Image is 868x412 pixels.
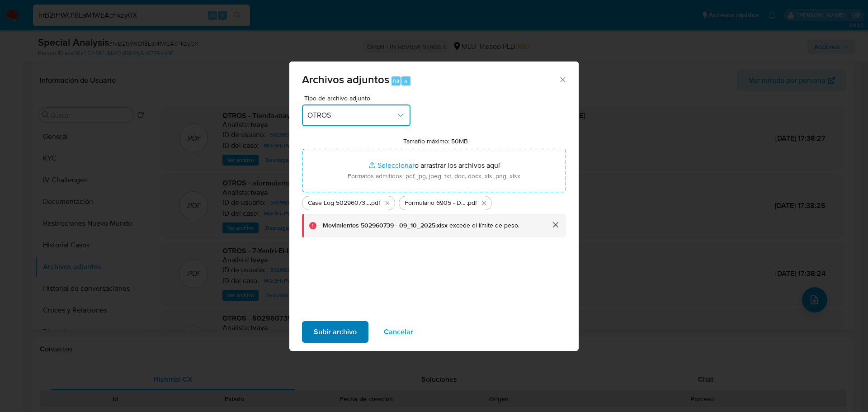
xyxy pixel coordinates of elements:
span: Subir archivo [314,322,357,342]
button: Eliminar Case Log 502960739 - 09_10_2025.pdf [382,198,393,208]
label: Tamaño máximo: 50MB [403,137,468,145]
span: .pdf [370,199,380,208]
span: Cancelar [384,322,413,342]
span: OTROS [307,111,396,120]
span: Movimientos 502960739 - 09_10_2025.xlsx [323,221,449,230]
span: .pdf [467,199,477,208]
span: Formulario 6905 - DGI [405,199,467,208]
span: Case Log 502960739 - 09_10_2025 [308,199,370,208]
button: Subir archivo [302,321,368,343]
span: a [404,77,407,85]
button: cerrar [544,214,566,236]
span: Tipo de archivo adjunto [304,95,413,101]
span: excede el límite de peso. [449,221,519,230]
ul: Archivos seleccionados [302,192,566,210]
span: Archivos adjuntos [302,71,389,87]
button: Cancelar [372,321,425,343]
button: Eliminar Formulario 6905 - DGI.pdf [479,198,490,208]
span: Alt [392,77,400,85]
button: OTROS [302,104,410,126]
button: Cerrar [558,75,566,83]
